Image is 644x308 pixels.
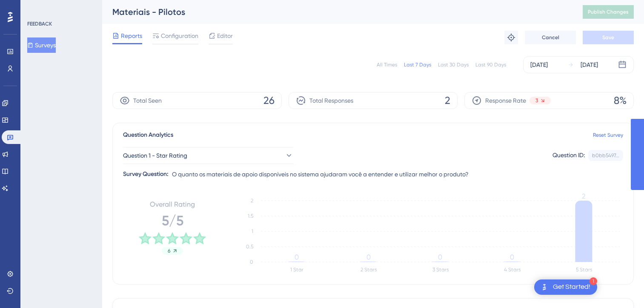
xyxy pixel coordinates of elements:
[161,31,198,41] span: Configuration
[485,95,526,106] span: Response Rate
[251,198,253,204] tspan: 2
[162,211,183,230] span: 5/5
[535,97,538,104] span: 3
[438,253,442,261] tspan: 0
[121,31,142,41] span: Reports
[552,150,585,161] div: Question ID:
[583,31,634,44] button: Save
[581,60,598,70] div: [DATE]
[602,34,614,41] span: Save
[123,150,187,161] span: Question 1 - Star Rating
[217,31,233,41] span: Editor
[309,95,353,106] span: Total Responses
[510,253,514,261] tspan: 0
[168,248,170,254] span: 6
[290,267,303,273] text: 1 Star
[583,5,634,19] button: Publish Changes
[504,267,521,273] text: 4 Stars
[123,147,293,164] button: Question 1 - Star Rating
[377,61,397,68] div: All Times
[576,267,592,273] text: 5 Stars
[123,169,169,179] div: Survey Question:
[252,228,253,234] tspan: 1
[27,37,56,53] button: Surveys
[542,34,559,41] span: Cancel
[404,61,431,68] div: Last 7 Days
[366,253,371,261] tspan: 0
[432,267,449,273] text: 3 Stars
[248,213,253,219] tspan: 1.5
[123,130,173,140] span: Question Analytics
[250,259,253,265] tspan: 0
[592,152,619,159] div: b0bb5497...
[582,192,585,200] tspan: 2
[475,61,506,68] div: Last 90 Days
[263,94,275,107] span: 26
[553,282,590,292] div: Get Started!
[534,279,597,295] div: Open Get Started! checklist, remaining modules: 1
[445,94,450,107] span: 2
[27,20,52,27] div: FEEDBACK
[593,132,623,138] a: Reset Survey
[588,9,629,15] span: Publish Changes
[525,31,576,44] button: Cancel
[295,253,299,261] tspan: 0
[530,60,548,70] div: [DATE]
[438,61,469,68] div: Last 30 Days
[172,169,469,179] span: O quanto os materiais de apoio disponíveis no sistema ajudaram você a entender e utilizar melhor ...
[614,94,627,107] span: 8%
[150,199,195,210] span: Overall Rating
[112,6,561,18] div: Materiais - Pilotos
[246,244,253,250] tspan: 0.5
[361,267,377,273] text: 2 Stars
[133,95,162,106] span: Total Seen
[608,274,634,300] iframe: UserGuiding AI Assistant Launcher
[539,282,550,292] img: launcher-image-alternative-text
[590,277,597,285] div: 1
